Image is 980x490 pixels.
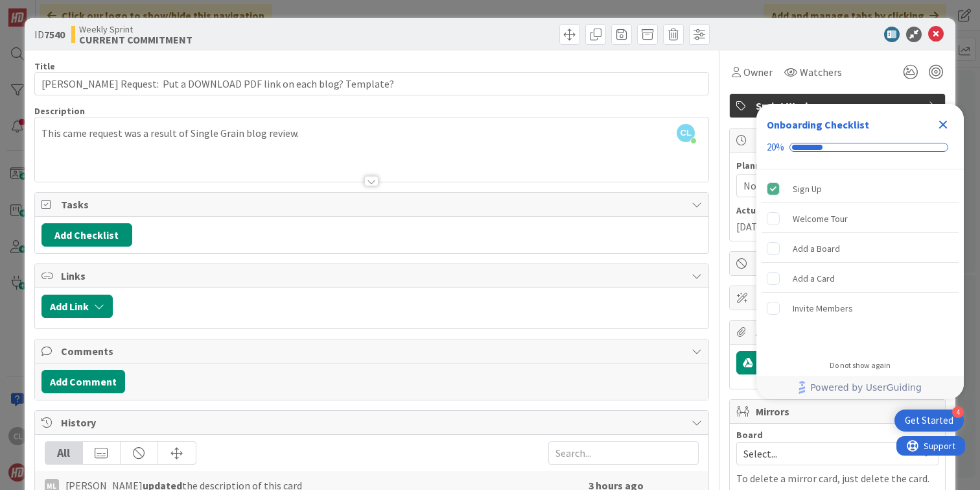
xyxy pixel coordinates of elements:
span: Support [27,2,59,18]
p: This came request was a result of Single Grain blog review. [41,126,702,141]
div: Welcome Tour [793,211,848,227]
b: 7540 [44,28,65,41]
div: 20% [767,141,784,153]
div: Onboarding Checklist [767,117,869,132]
div: Open Get Started checklist, remaining modules: 4 [894,410,964,432]
label: Title [34,60,55,72]
span: Mirrors [756,404,922,419]
span: Select... [743,445,909,463]
div: Checklist items [756,169,964,352]
div: 4 [952,406,964,418]
div: Close Checklist [933,114,953,135]
input: type card name here... [34,72,709,95]
span: Links [61,268,685,284]
span: Watchers [800,64,842,80]
input: Search... [548,441,699,465]
span: [DATE] [736,219,767,234]
span: Weekly Sprint [79,24,192,34]
span: Description [34,105,85,117]
div: Invite Members is incomplete. [762,294,959,323]
div: Checklist Container [756,104,964,399]
span: Powered by UserGuiding [810,380,922,395]
button: Add Checklist [41,223,132,247]
span: Comments [61,343,685,359]
span: Board [736,430,763,439]
button: Add Comment [41,370,125,393]
span: Not Set [743,178,778,193]
a: Powered by UserGuiding [763,376,957,399]
div: Do not show again [830,360,891,371]
div: Sign Up is complete. [762,175,959,203]
div: Add a Card is incomplete. [762,264,959,293]
div: Checklist progress: 20% [767,141,953,153]
span: Planned Dates [736,159,939,173]
div: Invite Members [793,300,853,316]
div: Add a Board is incomplete. [762,234,959,263]
span: Actual Dates [736,204,939,217]
span: CL [677,124,695,142]
span: Sprint Work [756,98,922,114]
div: Sign Up [793,181,822,197]
span: Tasks [61,197,685,212]
b: CURRENT COMMITMENT [79,34,192,45]
div: Welcome Tour is incomplete. [762,204,959,233]
div: All [45,442,83,464]
div: Add a Card [793,271,835,286]
span: Owner [743,64,773,80]
div: Footer [756,376,964,399]
span: History [61,415,685,430]
div: Get Started [905,414,953,427]
button: Add Link [41,295,113,318]
div: Add a Board [793,241,840,256]
span: ID [34,27,65,42]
